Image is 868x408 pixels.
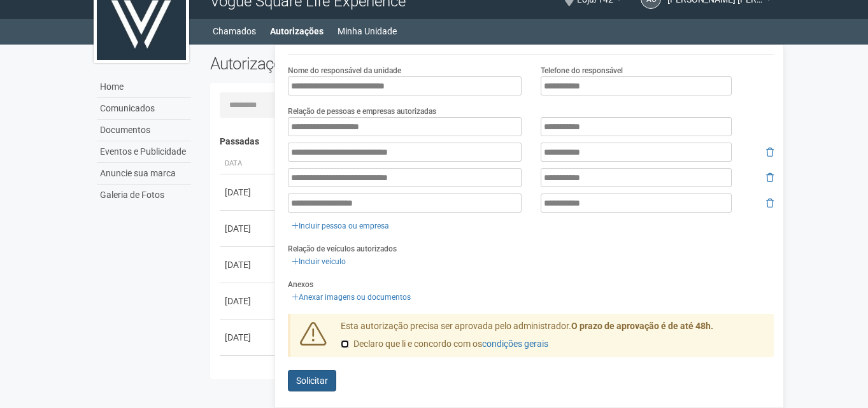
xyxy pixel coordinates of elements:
a: Autorizações [270,22,324,40]
div: [DATE] [225,367,272,380]
div: [DATE] [225,331,272,344]
i: Remover [766,173,774,182]
h2: Autorizações [210,54,483,73]
i: Remover [766,199,774,208]
div: [DATE] [225,295,272,307]
a: Comunicados [97,98,191,120]
a: Minha Unidade [338,22,397,40]
a: Incluir veículo [288,255,350,269]
a: Documentos [97,120,191,141]
h4: Passadas [220,137,765,146]
span: Solicitar [296,376,328,386]
label: Declaro que li e concordo com os [341,338,548,351]
a: Anexar imagens ou documentos [288,290,415,304]
a: Eventos e Publicidade [97,141,191,163]
label: Relação de veículos autorizados [288,243,397,255]
a: Home [97,76,191,98]
a: Chamados [213,22,256,40]
strong: O prazo de aprovação é de até 48h. [571,321,713,331]
a: Galeria de Fotos [97,185,191,206]
a: Incluir pessoa ou empresa [288,219,393,233]
label: Nome do responsável da unidade [288,65,401,76]
th: Data [220,153,277,174]
label: Relação de pessoas e empresas autorizadas [288,106,436,117]
label: Anexos [288,279,313,290]
a: Anuncie sua marca [97,163,191,185]
div: [DATE] [225,186,272,199]
button: Solicitar [288,370,336,391]
input: Declaro que li e concordo com oscondições gerais [341,340,349,348]
label: Telefone do responsável [541,65,623,76]
div: [DATE] [225,258,272,271]
i: Remover [766,148,774,157]
div: Esta autorização precisa ser aprovada pelo administrador. [331,320,774,357]
a: condições gerais [482,339,548,349]
div: [DATE] [225,222,272,235]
